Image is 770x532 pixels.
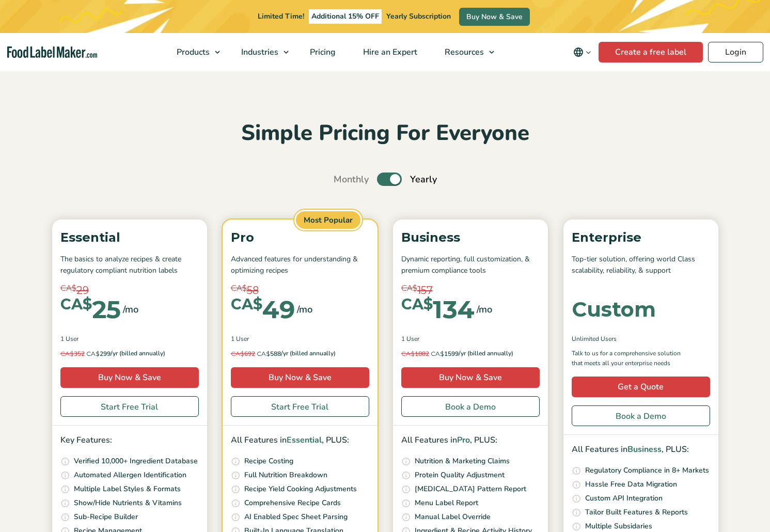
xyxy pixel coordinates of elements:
[401,396,540,417] a: Book a Demo
[415,483,526,495] p: [MEDICAL_DATA] Pattern Report
[585,479,677,490] p: Hassle Free Data Migration
[111,349,165,359] span: /yr (billed annually)
[281,349,336,359] span: /yr (billed annually)
[585,507,688,518] p: Tailor Built Features & Reports
[257,350,270,357] span: CA$
[297,302,312,317] span: /mo
[60,297,121,322] div: 25
[360,46,418,58] span: Hire an Expert
[231,297,295,322] div: 49
[572,228,710,247] p: Enterprise
[174,46,211,58] span: Products
[123,302,138,317] span: /mo
[415,470,505,481] p: Protein Quality Adjustment
[7,46,97,58] a: Food Label Maker homepage
[231,228,369,247] p: Pro
[60,367,199,388] a: Buy Now & Save
[417,283,433,298] span: 157
[572,377,710,397] a: Get a Quote
[572,443,710,457] p: All Features in , PLUS:
[401,350,415,357] span: CA$
[457,434,470,446] span: Pro
[60,350,85,358] del: 352
[431,33,499,71] a: Resources
[566,42,599,62] button: Change language
[60,254,199,277] p: The basics to analyze recipes & create regulatory compliant nutrition labels
[244,456,293,467] p: Recipe Costing
[86,350,100,357] span: CA$
[231,254,369,277] p: Advanced features for understanding & optimizing recipes
[60,350,74,357] span: CA$
[401,367,540,388] a: Buy Now & Save
[231,297,262,312] span: CA$
[585,465,709,476] p: Regulatory Compliance in 8+ Markets
[231,350,255,358] del: 692
[74,483,181,495] p: Multiple Label Styles & Formats
[60,349,111,359] span: 299
[309,9,382,24] span: Additional 15% OFF
[231,334,249,343] span: 1 User
[244,497,341,509] p: Comprehensive Recipe Cards
[74,456,198,467] p: Verified 10,000+ Ingredient Database
[401,283,417,294] span: CA$
[627,444,662,455] span: Business
[244,470,327,481] p: Full Nutrition Breakdown
[238,46,279,58] span: Industries
[599,42,703,62] a: Create a free label
[415,511,491,523] p: Manual Label Override
[401,350,429,358] del: 1882
[294,210,362,231] span: Most Popular
[442,46,485,58] span: Resources
[377,173,402,186] label: Toggle
[228,33,294,71] a: Industries
[415,456,510,467] p: Nutrition & Marketing Claims
[244,483,357,495] p: Recipe Yield Cooking Adjustments
[459,8,530,26] a: Buy Now & Save
[477,302,492,317] span: /mo
[47,119,724,148] h2: Simple Pricing For Everyone
[585,521,652,532] p: Multiple Subsidaries
[401,349,459,359] span: 1599
[708,42,763,62] a: Login
[386,11,451,21] span: Yearly Subscription
[585,493,663,504] p: Custom API Integration
[410,173,437,186] span: Yearly
[572,405,710,426] a: Book a Demo
[334,173,369,186] span: Monthly
[350,33,429,71] a: Hire an Expert
[572,349,690,368] p: Talk to us for a comprehensive solution that meets all your enterprise needs
[401,334,419,343] span: 1 User
[60,228,199,247] p: Essential
[401,297,475,322] div: 134
[401,228,540,247] p: Business
[287,434,322,446] span: Essential
[163,33,225,71] a: Products
[431,350,444,357] span: CA$
[415,497,478,509] p: Menu Label Report
[572,254,710,277] p: Top-tier solution, offering world Class scalability, reliability, & support
[60,283,76,294] span: CA$
[60,334,78,343] span: 1 User
[231,396,369,417] a: Start Free Trial
[307,46,337,58] span: Pricing
[74,497,182,509] p: Show/Hide Nutrients & Vitamins
[74,470,186,481] p: Automated Allergen Identification
[572,334,617,343] span: Unlimited Users
[244,511,348,523] p: AI Enabled Spec Sheet Parsing
[572,299,656,320] div: Custom
[60,297,92,312] span: CA$
[76,283,89,298] span: 29
[258,11,304,21] span: Limited Time!
[247,283,259,298] span: 58
[401,297,433,312] span: CA$
[401,254,540,277] p: Dynamic reporting, full customization, & premium compliance tools
[231,283,247,294] span: CA$
[231,350,244,357] span: CA$
[231,434,369,447] p: All Features in , PLUS:
[401,434,540,447] p: All Features in , PLUS:
[231,367,369,388] a: Buy Now & Save
[459,349,513,359] span: /yr (billed annually)
[60,396,199,417] a: Start Free Trial
[296,33,347,71] a: Pricing
[231,349,281,359] span: 588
